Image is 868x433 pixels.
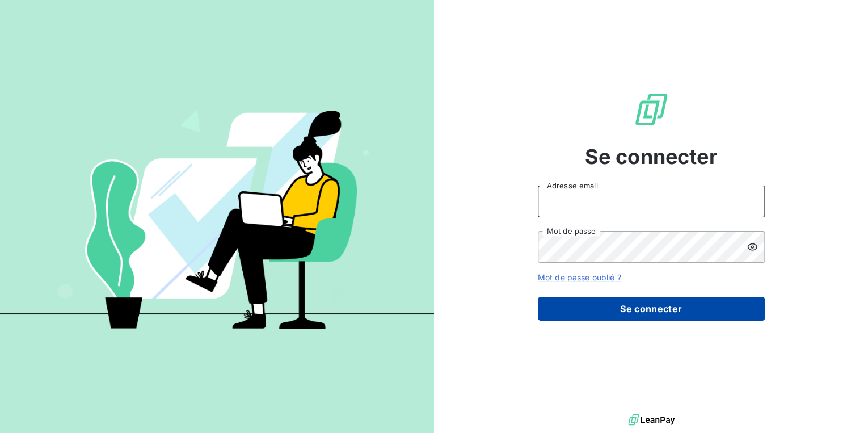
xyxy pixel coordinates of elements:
a: Mot de passe oublié ? [538,272,621,282]
img: logo [628,411,675,428]
span: Se connecter [585,141,718,172]
input: placeholder [538,186,765,217]
img: Logo LeanPay [633,91,669,128]
button: Se connecter [538,297,765,321]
